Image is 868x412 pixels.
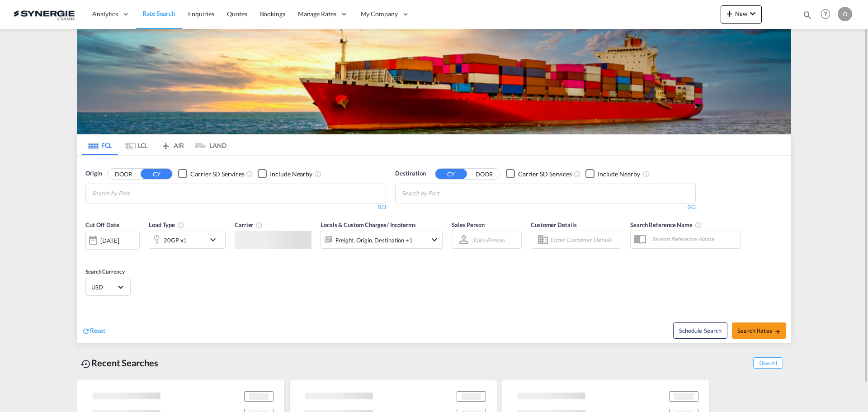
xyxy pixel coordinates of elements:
button: CY [435,169,467,179]
span: Manage Rates [298,9,336,19]
div: [DATE] [85,231,140,250]
span: Search Rates [737,327,781,334]
div: O [838,7,852,21]
div: 0/3 [395,204,696,211]
md-tab-item: FCL [82,135,118,155]
span: Carrier [235,221,263,228]
img: LCL+%26+FCL+BACKGROUND.png [77,29,791,134]
md-icon: icon-backup-restore [80,359,91,369]
button: DOOR [468,169,500,179]
span: Quotes [227,10,247,18]
span: Reset [90,327,105,334]
md-icon: Unchecked: Ignores neighbouring ports when fetching rates.Checked : Includes neighbouring ports w... [643,170,650,178]
md-icon: icon-chevron-down [208,234,223,245]
div: Freight Origin Destination Factory Stuffing [335,234,413,246]
div: icon-refreshReset [82,326,105,336]
span: Show All [753,357,783,369]
span: Bookings [260,10,285,18]
input: Enter Customer Details [550,233,618,246]
div: Carrier SD Services [518,170,572,179]
span: Cut Off Date [85,221,119,228]
div: 0/3 [85,204,386,211]
md-checkbox: Checkbox No Ink [506,169,572,179]
div: 20GP x1icon-chevron-down [149,231,226,249]
div: 20GP x1 [164,234,187,246]
button: icon-plus 400-fgNewicon-chevron-down [721,5,762,24]
md-tab-item: LCL [118,135,154,155]
div: Freight Origin Destination Factory Stuffingicon-chevron-down [321,231,443,249]
button: CY [141,169,172,179]
md-select: Select Currency: $ USDUnited States Dollar [90,280,126,294]
md-icon: icon-refresh [82,327,90,335]
img: 1f56c880d42311ef80fc7dca854c8e59.png [14,4,75,24]
md-tab-item: AIR [154,135,190,155]
md-icon: icon-airplane [160,140,171,147]
md-icon: icon-chevron-down [429,234,440,245]
md-checkbox: Checkbox No Ink [258,169,312,179]
md-chips-wrap: Chips container with autocompletion. Enter the text area, type text to search, and then use the u... [90,184,181,201]
md-tab-item: LAND [190,135,226,155]
input: Chips input. [92,186,178,201]
span: Customer Details [531,221,576,228]
div: [DATE] [100,237,119,245]
md-select: Sales Person [471,233,505,246]
input: Chips input. [401,186,487,201]
button: DOOR [108,169,139,179]
span: My Company [361,9,398,19]
span: Search Currency [85,268,125,275]
md-icon: Unchecked: Ignores neighbouring ports when fetching rates.Checked : Includes neighbouring ports w... [314,170,321,178]
md-chips-wrap: Chips container with autocompletion. Enter the text area, type text to search, and then use the u... [400,184,491,201]
button: Note: By default Schedule search will only considerorigin ports, destination ports and cut off da... [673,322,727,339]
span: Destination [395,169,426,178]
md-datepicker: Select [85,249,92,261]
div: Carrier SD Services [190,170,244,179]
span: Load Type [149,221,184,228]
span: Enquiries [188,10,214,18]
md-icon: icon-information-outline [177,222,184,229]
md-icon: icon-plus 400-fg [724,8,735,19]
md-icon: icon-magnify [802,10,812,20]
div: Recent Searches [77,353,162,373]
div: Include Nearby [598,170,640,179]
md-icon: Your search will be saved by the below given name [695,222,702,229]
div: OriginDOOR CY Checkbox No InkUnchecked: Search for CY (Container Yard) services for all selected ... [77,156,791,343]
span: Locals & Custom Charges [321,221,416,228]
span: Origin [85,169,102,178]
input: Search Reference Name [647,232,741,246]
span: Analytics [92,9,118,19]
md-icon: icon-chevron-down [747,8,758,19]
div: icon-magnify [802,10,812,24]
span: Search Reference Name [630,221,702,228]
span: / Incoterms [387,221,416,228]
span: Sales Person [452,221,485,228]
md-icon: Unchecked: Search for CY (Container Yard) services for all selected carriers.Checked : Search for... [246,170,253,178]
span: New [724,10,758,17]
button: Search Ratesicon-arrow-right [732,322,786,339]
div: Help [818,6,838,23]
md-icon: The selected Trucker/Carrierwill be displayed in the rate results If the rates are from another f... [255,222,263,229]
span: Rate Search [142,9,175,17]
md-pagination-wrapper: Use the left and right arrow keys to navigate between tabs [82,135,226,155]
div: Include Nearby [270,170,312,179]
md-checkbox: Checkbox No Ink [585,169,640,179]
span: USD [91,283,117,291]
span: Help [818,6,833,22]
md-icon: icon-arrow-right [774,328,781,335]
md-icon: Unchecked: Search for CY (Container Yard) services for all selected carriers.Checked : Search for... [574,170,581,178]
md-checkbox: Checkbox No Ink [178,169,244,179]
